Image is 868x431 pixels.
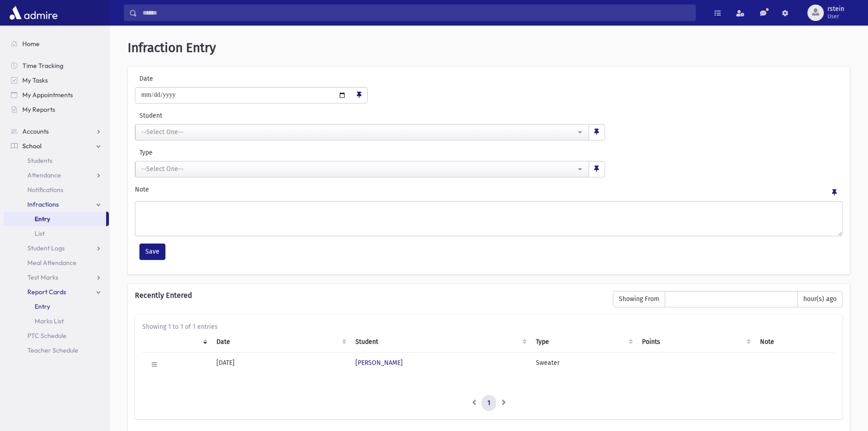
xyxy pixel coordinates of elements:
[27,244,65,252] span: Student Logs
[613,291,665,307] span: Showing From
[27,171,61,179] span: Attendance
[128,40,216,55] span: Infraction Entry
[4,73,109,88] a: My Tasks
[4,212,106,226] a: Entry
[135,124,589,140] button: --Select One--
[4,226,109,241] a: List
[797,291,842,307] span: hour(s) ago
[530,352,636,377] td: Sweater
[4,197,109,212] a: Infractions
[4,285,109,299] a: Report Cards
[22,127,49,135] span: Accounts
[27,288,66,296] span: Report Cards
[4,102,109,117] a: My Reports
[27,200,59,208] span: Infractions
[4,328,109,343] a: PTC Schedule
[637,332,755,353] th: Points: activate to sort column ascending
[35,317,64,325] span: Marks List
[211,332,350,353] th: Date: activate to sort column ascending
[22,40,40,48] span: Home
[135,111,448,120] label: Student
[827,13,844,20] span: User
[4,299,109,314] a: Entry
[35,302,50,311] span: Entry
[4,241,109,255] a: Student Logs
[22,91,73,99] span: My Appointments
[4,182,109,197] a: Notifications
[35,229,45,238] span: List
[27,346,78,354] span: Teacher Schedule
[211,352,350,377] td: [DATE]
[4,270,109,285] a: Test Marks
[35,215,50,223] span: Entry
[135,291,604,300] h6: Recently Entered
[135,185,149,197] label: Note
[22,62,63,70] span: Time Tracking
[4,36,109,51] a: Home
[4,124,109,139] a: Accounts
[530,332,636,353] th: Type: activate to sort column ascending
[4,168,109,182] a: Attendance
[27,186,63,194] span: Notifications
[141,164,576,174] div: --Select One--
[27,156,52,165] span: Students
[4,153,109,168] a: Students
[22,142,41,150] span: School
[139,244,165,260] button: Save
[27,273,58,281] span: Test Marks
[755,332,835,353] th: Note
[22,76,48,84] span: My Tasks
[355,359,403,367] a: [PERSON_NAME]
[7,4,60,22] img: AdmirePro
[4,255,109,270] a: Meal Attendance
[27,259,77,267] span: Meal Attendance
[4,88,109,102] a: My Appointments
[27,332,67,340] span: PTC Schedule
[135,74,212,83] label: Date
[4,314,109,328] a: Marks List
[482,395,496,411] a: 1
[4,58,109,73] a: Time Tracking
[142,322,835,332] div: Showing 1 to 1 of 1 entries
[141,127,576,137] div: --Select One--
[135,148,370,157] label: Type
[22,105,55,114] span: My Reports
[135,161,589,177] button: --Select One--
[350,332,530,353] th: Student: activate to sort column ascending
[137,5,695,21] input: Search
[827,5,844,13] span: rstein
[4,343,109,358] a: Teacher Schedule
[4,139,109,153] a: School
